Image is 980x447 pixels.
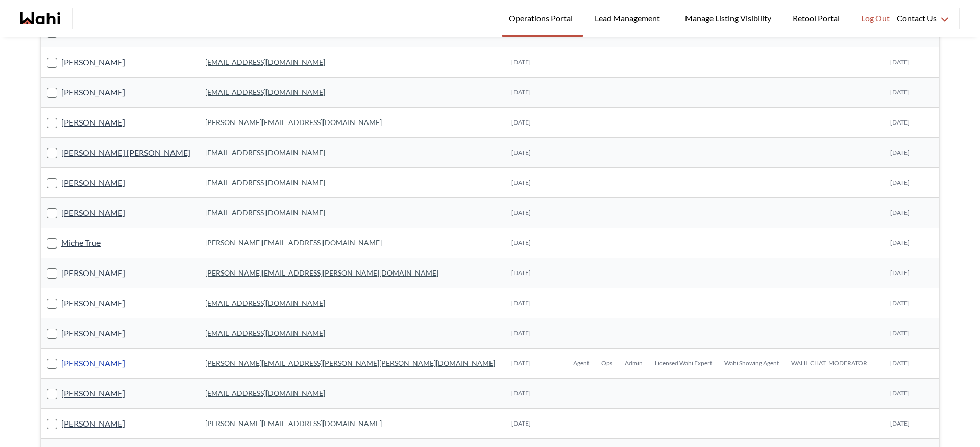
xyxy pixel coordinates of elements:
td: [DATE] [505,138,561,168]
td: [DATE] [505,47,561,78]
a: [PERSON_NAME] [61,86,125,99]
td: [DATE] [505,258,561,288]
td: [DATE] [505,318,561,349]
span: Lead Management [595,12,664,25]
td: [DATE] [884,379,939,409]
a: [PERSON_NAME][EMAIL_ADDRESS][PERSON_NAME][DOMAIN_NAME] [205,268,438,277]
a: [EMAIL_ADDRESS][DOMAIN_NAME] [205,58,325,66]
a: [PERSON_NAME] [PERSON_NAME] [61,146,190,159]
td: [DATE] [505,108,561,138]
a: [PERSON_NAME][EMAIL_ADDRESS][DOMAIN_NAME] [205,118,382,127]
a: [PERSON_NAME][EMAIL_ADDRESS][DOMAIN_NAME] [205,419,382,428]
a: [EMAIL_ADDRESS][DOMAIN_NAME] [205,88,325,96]
td: [DATE] [884,168,939,198]
a: [PERSON_NAME] [61,357,125,370]
td: [DATE] [884,409,939,439]
span: Admin [625,359,643,367]
a: [EMAIL_ADDRESS][DOMAIN_NAME] [205,299,325,307]
span: Retool Portal [793,12,843,25]
a: [PERSON_NAME] [61,266,125,280]
a: Wahi homepage [20,12,60,24]
a: [EMAIL_ADDRESS][DOMAIN_NAME] [205,148,325,157]
a: [PERSON_NAME] [61,176,125,189]
td: [DATE] [505,198,561,228]
span: Operations Portal [509,12,576,25]
td: [DATE] [505,409,561,439]
a: [EMAIL_ADDRESS][DOMAIN_NAME] [205,329,325,337]
a: [PERSON_NAME][EMAIL_ADDRESS][PERSON_NAME][PERSON_NAME][DOMAIN_NAME] [205,359,495,367]
td: [DATE] [884,47,939,78]
a: [PERSON_NAME] [61,116,125,129]
td: [DATE] [884,108,939,138]
td: [DATE] [884,258,939,288]
td: [DATE] [505,78,561,108]
td: [DATE] [505,168,561,198]
td: [DATE] [505,288,561,318]
td: [DATE] [884,138,939,168]
td: [DATE] [884,318,939,349]
td: [DATE] [884,228,939,258]
span: Wahi Showing Agent [724,359,779,367]
a: [PERSON_NAME] [61,417,125,430]
a: [PERSON_NAME] [61,327,125,340]
span: WAHI_CHAT_MODERATOR [791,359,867,367]
a: [PERSON_NAME] [61,387,125,400]
span: Licensed Wahi Expert [655,359,712,367]
a: Miche True [61,236,101,250]
span: Ops [601,359,612,367]
a: [EMAIL_ADDRESS][DOMAIN_NAME] [205,389,325,398]
span: Log Out [861,12,890,25]
span: Agent [573,359,589,367]
a: [PERSON_NAME][EMAIL_ADDRESS][DOMAIN_NAME] [205,238,382,247]
td: [DATE] [884,78,939,108]
a: [PERSON_NAME] [61,206,125,219]
a: [EMAIL_ADDRESS][DOMAIN_NAME] [205,178,325,187]
span: Manage Listing Visibility [682,12,774,25]
td: [DATE] [884,288,939,318]
a: [PERSON_NAME] [61,296,125,310]
td: [DATE] [884,198,939,228]
td: [DATE] [884,349,939,379]
a: [PERSON_NAME] [61,56,125,69]
a: [EMAIL_ADDRESS][DOMAIN_NAME] [205,208,325,217]
td: [DATE] [505,379,561,409]
td: [DATE] [505,349,561,379]
td: [DATE] [505,228,561,258]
